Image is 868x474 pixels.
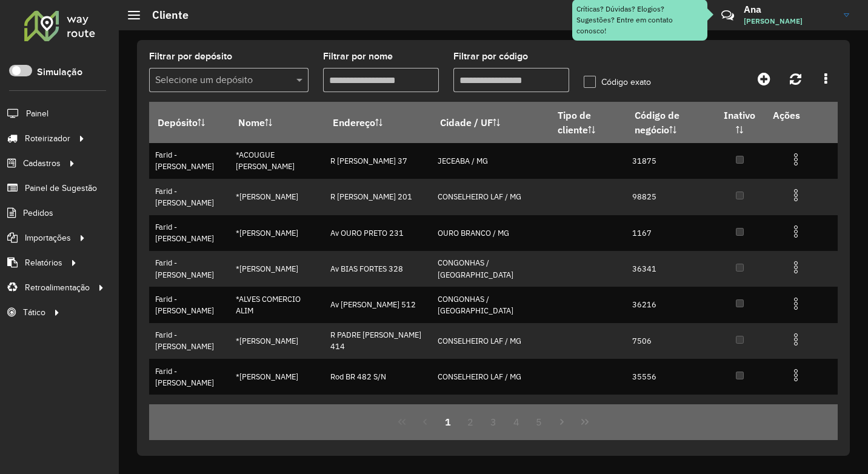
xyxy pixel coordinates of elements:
[432,215,550,251] td: OURO BRANCO / MG
[584,76,651,88] label: Código exato
[230,395,324,430] td: *[PERSON_NAME]
[432,143,550,179] td: JECEABA / MG
[324,251,432,287] td: Av BIAS FORTES 328
[26,107,48,120] span: Painel
[230,179,324,215] td: *[PERSON_NAME]
[149,323,230,359] td: Farid - [PERSON_NAME]
[230,359,324,395] td: *[PERSON_NAME]
[432,359,550,395] td: CONSELHEIRO LAF / MG
[37,65,82,79] label: Simulação
[432,179,550,215] td: CONSELHEIRO LAF / MG
[432,251,550,287] td: CONGONHAS / [GEOGRAPHIC_DATA]
[626,287,715,322] td: 36216
[230,251,324,287] td: *[PERSON_NAME]
[576,4,703,36] div: Críticas? Dúvidas? Elogios? Sugestões? Entre em contato conosco!
[324,143,432,179] td: R [PERSON_NAME] 37
[626,143,715,179] td: 31875
[744,16,835,27] span: [PERSON_NAME]
[149,395,230,430] td: Farid - [PERSON_NAME]
[626,323,715,359] td: 7506
[230,215,324,251] td: *[PERSON_NAME]
[459,410,482,433] button: 2
[764,102,837,128] th: Ações
[432,102,550,143] th: Cidade / UF
[436,410,459,433] button: 1
[482,410,505,433] button: 3
[324,359,432,395] td: Rod BR 482 S/N
[453,49,528,64] label: Filtrar por código
[230,323,324,359] td: *[PERSON_NAME]
[324,395,432,430] td: [PERSON_NAME] 983
[715,2,741,28] a: Contato Rápido
[230,287,324,322] td: *ALVES COMERCIO ALIM
[149,179,230,215] td: Farid - [PERSON_NAME]
[149,102,230,143] th: Depósito
[324,179,432,215] td: R [PERSON_NAME] 201
[505,410,528,433] button: 4
[230,143,324,179] td: *ACOUGUE [PERSON_NAME]
[23,306,45,319] span: Tático
[140,8,189,22] h2: Cliente
[230,102,324,143] th: Nome
[626,359,715,395] td: 35556
[432,287,550,322] td: CONGONHAS / [GEOGRAPHIC_DATA]
[23,207,53,219] span: Pedidos
[149,359,230,395] td: Farid - [PERSON_NAME]
[149,215,230,251] td: Farid - [PERSON_NAME]
[744,4,835,15] h3: Ana
[432,323,550,359] td: CONSELHEIRO LAF / MG
[149,251,230,287] td: Farid - [PERSON_NAME]
[324,323,432,359] td: R PADRE [PERSON_NAME] 414
[432,395,550,430] td: OURO BRANCO / MG
[149,143,230,179] td: Farid - [PERSON_NAME]
[626,102,715,143] th: Código de negócio
[23,157,61,170] span: Cadastros
[324,102,432,143] th: Endereço
[25,281,90,294] span: Retroalimentação
[324,215,432,251] td: Av OURO PRETO 231
[550,410,573,433] button: Next Page
[323,49,393,64] label: Filtrar por nome
[149,49,232,64] label: Filtrar por depósito
[626,395,715,430] td: 31876
[626,251,715,287] td: 36341
[149,287,230,322] td: Farid - [PERSON_NAME]
[626,179,715,215] td: 98825
[25,232,71,244] span: Importações
[25,182,97,195] span: Painel de Sugestão
[626,215,715,251] td: 1167
[528,410,551,433] button: 5
[25,132,70,145] span: Roteirizador
[324,287,432,322] td: Av [PERSON_NAME] 512
[573,410,596,433] button: Last Page
[715,102,764,143] th: Inativo
[550,102,626,143] th: Tipo de cliente
[25,256,62,269] span: Relatórios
